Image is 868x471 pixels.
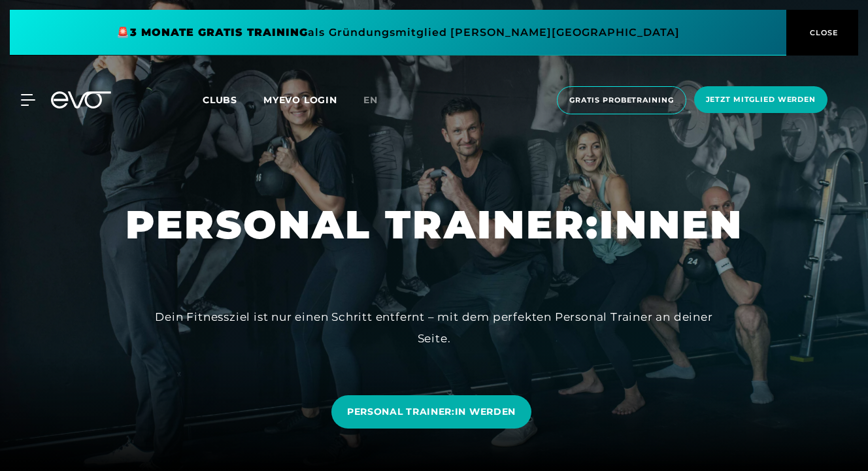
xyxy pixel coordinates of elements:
[569,95,674,106] span: Gratis Probetraining
[203,93,263,106] a: Clubs
[263,94,337,106] a: MYEVO LOGIN
[553,86,690,114] a: Gratis Probetraining
[140,306,728,349] div: Dein Fitnessziel ist nur einen Schritt entfernt – mit dem perfekten Personal Trainer an deiner Se...
[786,10,858,56] button: CLOSE
[363,94,378,106] span: en
[347,405,516,419] span: PERSONAL TRAINER:IN WERDEN
[807,27,839,39] span: CLOSE
[690,86,831,114] a: Jetzt Mitglied werden
[363,93,393,108] a: en
[125,199,743,250] h1: PERSONAL TRAINER:INNEN
[706,94,816,105] span: Jetzt Mitglied werden
[203,94,237,106] span: Clubs
[331,395,531,429] a: PERSONAL TRAINER:IN WERDEN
